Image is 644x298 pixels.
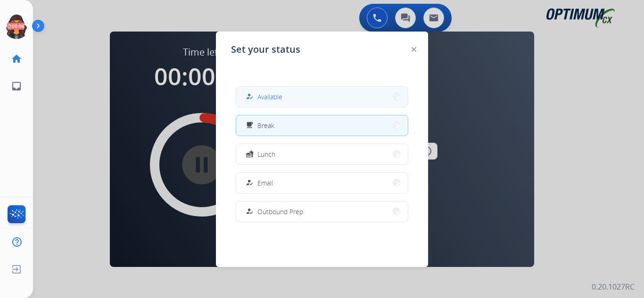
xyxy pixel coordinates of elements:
[592,281,635,292] p: 0.20.1027RC
[236,87,408,107] button: Available
[236,173,408,193] button: Email
[257,178,273,188] span: Email
[246,93,254,101] mat-icon: how_to_reg
[257,121,274,130] span: Break
[246,121,254,129] mat-icon: free_breakfast
[236,201,408,222] button: Outbound Prep
[257,149,275,159] span: Lunch
[236,115,408,136] button: Break
[11,53,22,64] mat-icon: home
[257,92,282,102] span: Available
[257,207,303,217] span: Outbound Prep
[11,81,22,92] mat-icon: inbox
[246,150,254,158] mat-icon: fastfood
[236,144,408,164] button: Lunch
[412,47,416,52] img: close-button
[246,208,254,216] mat-icon: how_to_reg
[231,43,300,56] span: Set your status
[246,179,254,187] mat-icon: how_to_reg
